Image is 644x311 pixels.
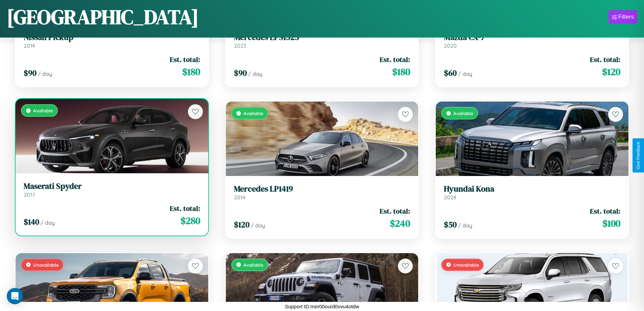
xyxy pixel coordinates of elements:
[602,217,620,230] span: $ 100
[390,217,410,230] span: $ 240
[602,65,620,79] span: $ 120
[444,184,620,194] h3: Hyundai Kona
[24,32,200,42] h3: Nissan Pickup
[444,219,457,230] span: $ 50
[170,203,200,213] span: Est. total:
[181,214,200,227] span: $ 280
[234,67,247,79] span: $ 90
[453,110,473,116] span: Available
[7,3,199,31] h1: [GEOGRAPHIC_DATA]
[24,67,37,79] span: $ 90
[33,108,53,113] span: Available
[24,42,35,49] span: 2014
[590,206,620,216] span: Est. total:
[636,142,641,169] div: Give Feedback
[170,54,200,64] span: Est. total:
[234,32,410,49] a: Mercedes LPS15252023
[234,184,410,194] h3: Mercedes LP1419
[234,194,245,201] span: 2014
[41,219,55,226] span: / day
[234,42,246,49] span: 2023
[618,14,634,20] div: Filters
[248,70,262,77] span: / day
[24,191,35,198] span: 2017
[444,184,620,201] a: Hyundai Kona2024
[251,222,265,229] span: / day
[453,262,479,268] span: Unavailable
[444,194,456,201] span: 2024
[24,181,200,191] h3: Maserati Spyder
[380,206,410,216] span: Est. total:
[24,181,200,198] a: Maserati Spyder2017
[444,67,457,79] span: $ 60
[444,32,620,49] a: Mazda CX-72020
[38,70,52,77] span: / day
[234,219,249,230] span: $ 120
[444,32,620,42] h3: Mazda CX-7
[458,222,472,229] span: / day
[243,262,263,268] span: Available
[380,54,410,64] span: Est. total:
[590,54,620,64] span: Est. total:
[285,302,359,311] p: Support ID: mer00ourd0vvu4otdw
[234,32,410,42] h3: Mercedes LPS1525
[444,42,457,49] span: 2020
[24,216,39,227] span: $ 140
[24,32,200,49] a: Nissan Pickup2014
[458,70,472,77] span: / day
[7,288,23,304] div: Open Intercom Messenger
[182,65,200,79] span: $ 180
[392,65,410,79] span: $ 180
[609,10,637,24] button: Filters
[243,110,263,116] span: Available
[234,184,410,201] a: Mercedes LP14192014
[33,262,59,268] span: Unavailable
